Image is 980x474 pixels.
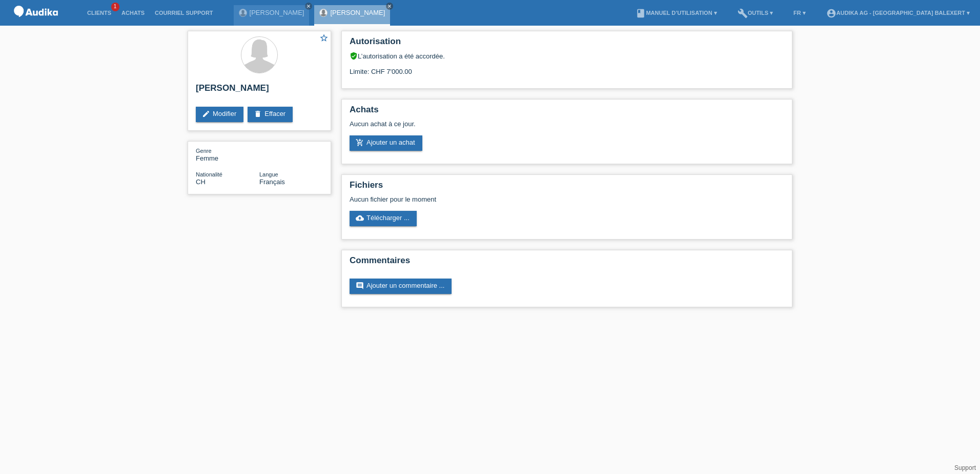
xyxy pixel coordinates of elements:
[356,282,364,290] i: comment
[196,148,212,154] span: Genre
[196,171,222,177] span: Nationalité
[350,279,452,294] a: commentAjouter un commentaire ...
[196,147,259,162] div: Femme
[254,110,262,118] i: delete
[821,10,975,16] a: account_circleAudika AG - [GEOGRAPHIC_DATA] Balexert ▾
[350,105,784,120] h2: Achats
[259,178,285,186] span: Français
[202,110,210,118] i: edit
[10,20,62,28] a: POS — MF Group
[350,52,784,60] div: L’autorisation a été accordée.
[350,255,784,271] h2: Commentaires
[636,8,646,18] i: book
[350,135,422,151] a: add_shopping_cartAjouter un achat
[305,3,312,10] a: close
[350,120,784,135] div: Aucun achat à ce jour.
[387,4,392,9] i: close
[250,9,304,16] a: [PERSON_NAME]
[319,33,329,43] i: star_border
[350,36,784,52] h2: Autorisation
[630,10,722,16] a: bookManuel d’utilisation ▾
[350,211,417,226] a: cloud_uploadTélécharger ...
[350,195,663,203] div: Aucun fichier pour le moment
[350,52,358,60] i: verified_user
[150,10,218,16] a: Courriel Support
[116,10,150,16] a: Achats
[350,180,784,195] h2: Fichiers
[82,10,116,16] a: Clients
[248,107,293,122] a: deleteEffacer
[386,3,393,10] a: close
[196,178,206,186] span: Suisse
[826,8,836,18] i: account_circle
[306,4,311,9] i: close
[738,8,748,18] i: build
[330,9,385,16] a: [PERSON_NAME]
[259,171,278,177] span: Langue
[732,10,778,16] a: buildOutils ▾
[350,60,784,75] div: Limite: CHF 7'000.00
[319,33,329,44] a: star_border
[196,83,323,98] h2: [PERSON_NAME]
[196,107,243,122] a: editModifier
[111,3,119,11] span: 1
[356,214,364,222] i: cloud_upload
[954,464,976,471] a: Support
[788,10,811,16] a: FR ▾
[356,139,364,147] i: add_shopping_cart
